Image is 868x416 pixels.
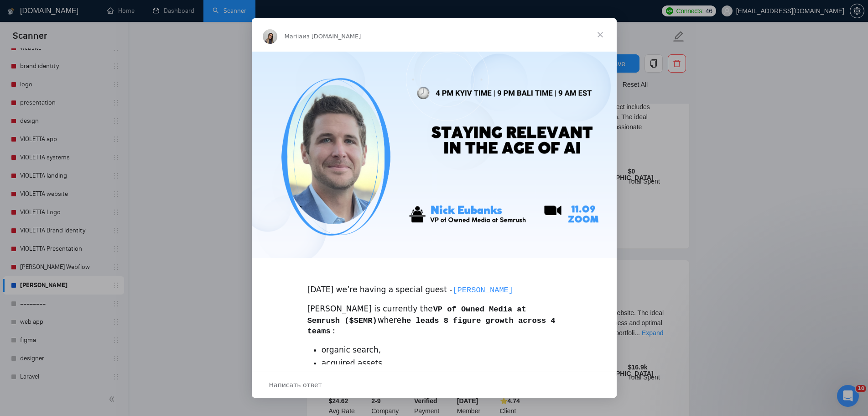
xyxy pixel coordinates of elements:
span: из [DOMAIN_NAME] [302,33,361,40]
li: organic search, [322,345,561,356]
code: VP of Owned Media at Semrush ($SEMR) [307,305,526,326]
span: Закрыть [584,18,617,51]
img: Profile image for Mariia [263,29,277,44]
code: : [331,326,337,336]
span: Mariia [285,33,303,40]
li: acquired assets, [322,358,561,369]
a: [PERSON_NAME] [452,285,514,294]
span: Написать ответ [269,379,322,391]
code: he leads 8 figure growth across 4 teams [307,316,556,337]
div: [DATE] we’re having a special guest - [307,274,561,296]
div: Открыть разговор и ответить [252,372,617,398]
code: [PERSON_NAME] [452,285,514,295]
div: [PERSON_NAME] is currently the where [307,304,561,337]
